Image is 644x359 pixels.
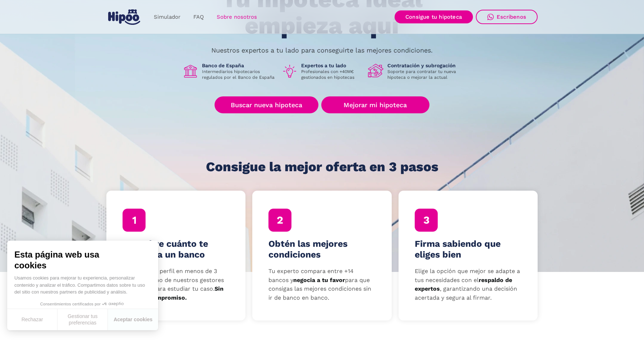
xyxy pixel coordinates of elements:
[321,96,429,113] a: Mejorar mi hipoteca
[387,62,461,69] h1: Contratación y subrogación
[415,238,522,260] h4: Firma sabiendo que eliges bien
[202,69,276,80] p: Intermediarios hipotecarios regulados por el Banco de España
[268,238,376,260] h4: Obtén las mejores condiciones
[206,160,438,174] h1: Consigue la mejor oferta en 3 pasos
[293,277,345,283] strong: negocia a tu favor
[387,69,461,80] p: Soporte para contratar tu nueva hipoteca o mejorar la actual
[301,69,362,80] p: Profesionales con +40M€ gestionados en hipotecas
[187,10,210,24] a: FAQ
[497,14,526,20] div: Escríbenos
[202,62,276,69] h1: Banco de España
[215,96,318,113] a: Buscar nueva hipoteca
[123,267,230,303] p: Completa tu perfil en menos de 3 minutos y uno de nuestros gestores te llamará para estudiar tu c...
[395,10,473,23] a: Consigue tu hipoteca
[147,10,187,24] a: Simulador
[210,10,263,24] a: Sobre nosotros
[106,6,142,28] a: home
[123,238,230,260] h4: Descubre cuánto te prestaría un banco
[415,267,522,303] p: Elige la opción que mejor se adapte a tus necesidades con el , garantizando una decisión acertada...
[123,285,224,301] strong: Sin coste, ni compromiso.
[301,62,362,69] h1: Expertos a tu lado
[268,267,376,303] p: Tu experto compara entre +14 bancos y para que consigas las mejores condiciones sin ir de banco e...
[476,10,538,24] a: Escríbenos
[211,47,433,53] p: Nuestros expertos a tu lado para conseguirte las mejores condiciones.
